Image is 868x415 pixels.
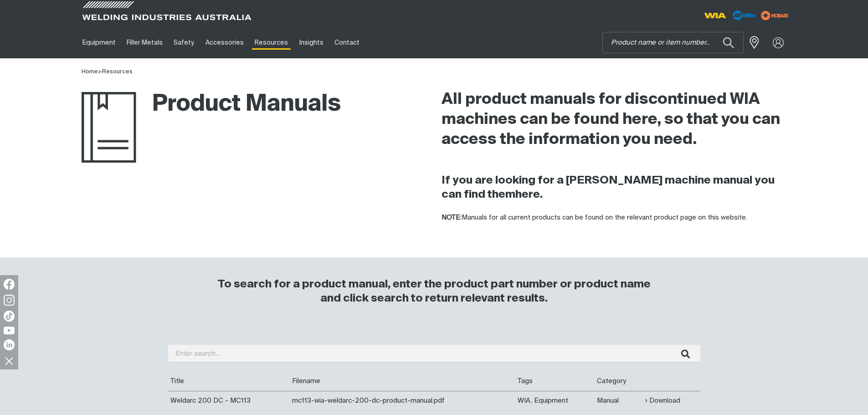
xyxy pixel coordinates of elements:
nav: Main [77,27,613,58]
td: Weldarc 200 DC - MC113 [168,391,290,410]
h3: To search for a product manual, enter the product part number or product name and click search to... [214,277,655,306]
input: Enter search... [168,345,700,363]
img: Facebook [4,279,15,290]
th: Title [168,372,290,391]
a: Accessories [200,27,249,58]
th: Category [595,372,643,391]
a: here. [515,189,543,200]
p: Manuals for all current products can be found on the relevant product page on this website. [442,213,787,223]
img: miller [758,9,791,22]
strong: NOTE: [442,214,462,221]
strong: If you are looking for a [PERSON_NAME] machine manual you can find them [442,175,775,200]
h2: All product manuals for discontinued WIA machines can be found here, so that you can access the i... [442,90,787,150]
a: Resources [249,27,293,58]
button: Search products [713,32,744,53]
a: Contact [329,27,365,58]
a: Insights [293,27,329,58]
img: LinkedIn [4,339,15,350]
img: hide socials [1,353,17,369]
td: WIA, Equipment [515,391,595,410]
a: Download [645,395,680,406]
input: Product name or item number... [603,32,743,53]
span: > [98,69,102,75]
td: mc113-wia-weldarc-200-dc-product-manual.pdf [290,391,516,410]
img: Instagram [4,295,15,306]
th: Filename [290,372,516,391]
a: Home [82,69,98,75]
th: Tags [515,372,595,391]
img: YouTube [4,327,15,334]
td: Manual [595,391,643,410]
img: TikTok [4,311,15,322]
a: Equipment [77,27,121,58]
h1: Product Manuals [82,90,341,119]
a: Resources [102,69,133,75]
a: Safety [168,27,200,58]
a: Filler Metals [121,27,168,58]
